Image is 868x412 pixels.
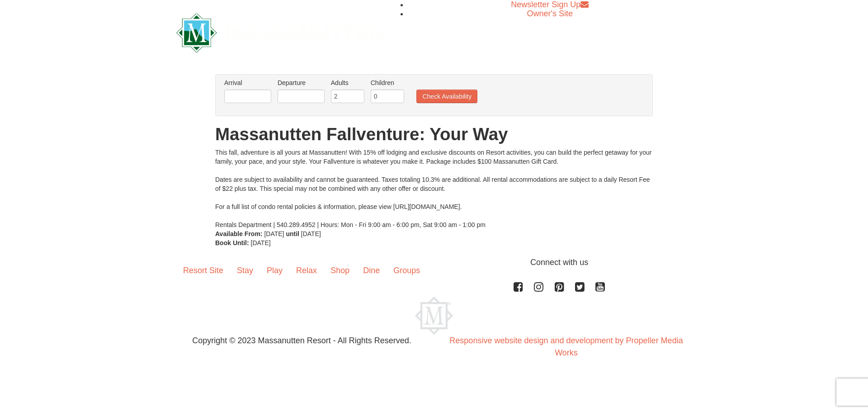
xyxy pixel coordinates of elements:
strong: until [286,230,299,237]
a: Owner's Site [527,9,573,18]
p: Copyright © 2023 Massanutten Resort - All Rights Reserved. [170,335,434,347]
button: Check Availability [416,90,477,103]
span: [DATE] [264,230,284,237]
img: Massanutten Resort Logo [176,13,383,52]
div: This fall, adventure is all yours at Massanutten! With 15% off lodging and exclusive discounts on... [215,148,653,229]
strong: Available From: [215,230,263,237]
a: Responsive website design and development by Propeller Media Works [449,336,683,357]
label: Adults [331,78,364,87]
label: Departure [278,78,325,87]
label: Arrival [224,78,271,87]
h1: Massanutten Fallventure: Your Way [215,125,653,143]
a: Shop [324,256,356,284]
a: Groups [387,256,427,284]
a: Dine [356,256,387,284]
span: [DATE] [251,239,271,246]
a: Massanutten Resort [176,21,383,42]
a: Relax [289,256,324,284]
span: [DATE] [301,230,321,237]
a: Stay [230,256,260,284]
p: Connect with us [176,256,692,269]
strong: Book Until: [215,239,249,246]
img: Massanutten Resort Logo [415,297,453,335]
a: Play [260,256,289,284]
label: Children [371,78,404,87]
a: Resort Site [176,256,230,284]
